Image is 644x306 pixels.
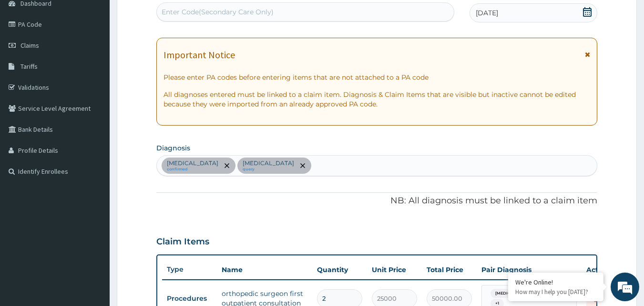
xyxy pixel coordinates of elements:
[164,50,235,60] h1: Important Notice
[582,260,629,279] th: Actions
[156,143,190,153] label: Diagnosis
[298,161,307,170] span: remove selection option
[162,7,274,17] div: Enter Code(Secondary Care Only)
[167,159,218,167] p: [MEDICAL_DATA]
[156,5,179,28] div: Minimize live chat window
[312,260,367,279] th: Quantity
[243,167,294,172] small: query
[164,90,591,109] p: All diagnoses entered must be linked to a claim item. Diagnosis & Claim Items that are visible bu...
[156,237,209,247] h3: Claim Items
[491,289,535,298] span: [MEDICAL_DATA]
[156,195,598,207] p: NB: All diagnosis must be linked to a claim item
[164,73,591,82] p: Please enter PA codes before entering items that are not attached to a PA code
[477,260,582,279] th: Pair Diagnosis
[515,278,596,286] div: We're Online!
[55,92,132,189] span: We're online!
[50,53,160,66] div: Chat with us now
[5,204,182,238] textarea: Type your message and hit 'Enter'
[243,159,294,167] p: [MEDICAL_DATA]
[20,41,39,50] span: Claims
[422,260,477,279] th: Total Price
[20,62,38,71] span: Tariffs
[217,260,312,279] th: Name
[223,161,231,170] span: remove selection option
[367,260,422,279] th: Unit Price
[167,167,218,172] small: confirmed
[476,8,498,18] span: [DATE]
[515,288,596,296] p: How may I help you today?
[18,48,39,72] img: d_794563401_company_1708531726252_794563401
[162,261,217,278] th: Type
